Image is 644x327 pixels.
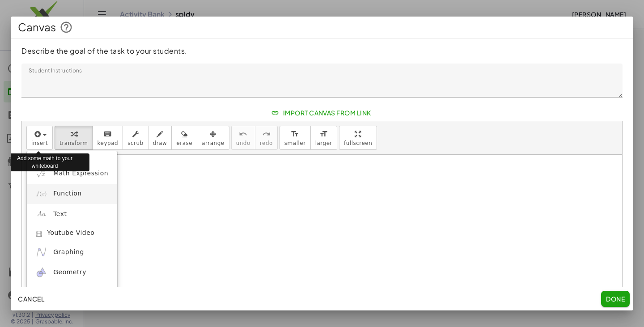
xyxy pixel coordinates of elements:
[27,283,117,303] a: Geometry 3D
[255,126,278,150] button: redoredo
[27,184,117,204] a: Function
[197,126,229,150] button: arrange
[53,169,108,178] span: Math Expression
[291,129,299,140] i: format_size
[260,140,273,146] span: redo
[27,224,117,242] a: Youtube Video
[148,126,172,150] button: draw
[339,126,377,150] button: fullscreen
[53,189,82,198] span: Function
[27,262,117,282] a: Geometry
[55,126,93,150] button: transform
[344,140,372,146] span: fullscreen
[14,291,48,307] button: Cancel
[47,229,94,238] span: Youtube Video
[93,126,123,150] button: keyboardkeypad
[18,20,56,34] span: Canvas
[280,126,311,150] button: format_sizesmaller
[27,242,117,262] a: Graphing
[53,248,84,257] span: Graphing
[236,140,250,146] span: undo
[176,140,192,146] span: erase
[36,188,47,200] img: f_x.png
[103,129,112,140] i: keyboard
[231,126,255,150] button: undoundo
[21,46,623,56] p: Describe the goal of the task to your students.
[266,105,378,121] button: Import Canvas From Link
[202,140,224,146] span: arrange
[153,140,167,146] span: draw
[36,246,47,258] img: ggb-graphing.svg
[36,208,47,220] img: Aa.png
[606,295,625,303] span: Done
[273,109,371,117] span: Import Canvas From Link
[53,210,67,219] span: Text
[97,140,119,146] span: keypad
[601,291,630,307] button: Done
[36,267,47,278] img: ggb-geometry.svg
[36,168,47,179] img: sqrt_x.png
[123,126,148,150] button: scrub
[27,164,117,184] a: Math Expression
[310,126,337,150] button: format_sizelarger
[18,295,44,303] span: Cancel
[284,140,306,146] span: smaller
[127,140,144,146] span: scrub
[59,140,88,146] span: transform
[26,126,53,150] button: insert
[171,126,197,150] button: erase
[319,129,328,140] i: format_size
[31,140,48,146] span: insert
[315,140,332,146] span: larger
[53,268,86,277] span: Geometry
[262,129,271,140] i: redo
[239,129,247,140] i: undo
[27,204,117,224] a: Text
